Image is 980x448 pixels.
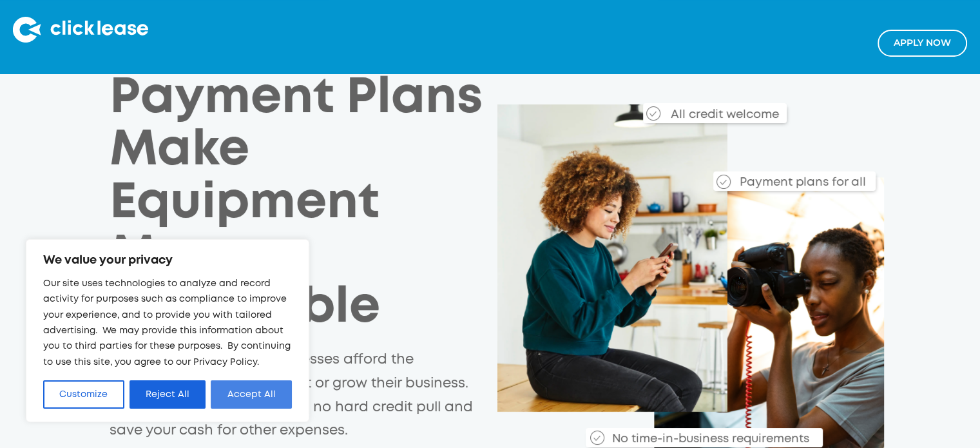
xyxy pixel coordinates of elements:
[878,30,967,56] a: Apply NOw
[538,418,823,448] div: No time-in-business requirements
[43,380,124,409] button: Customize
[26,239,309,422] div: We value your privacy
[590,431,604,445] img: Checkmark_callout
[130,380,206,409] button: Reject All
[13,17,148,43] img: Clicklease logo
[43,280,291,366] span: Our site uses technologies to analyze and record activity for purposes such as compliance to impr...
[620,98,787,123] div: All credit welcome
[735,166,866,190] div: Payment plans for all
[716,175,731,189] img: Checkmark_callout
[646,106,660,121] img: Checkmark_callout
[110,72,497,335] h1: Payment Plans Make Equipment More Affordable
[211,380,292,409] button: Accept All
[43,253,292,268] p: We value your privacy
